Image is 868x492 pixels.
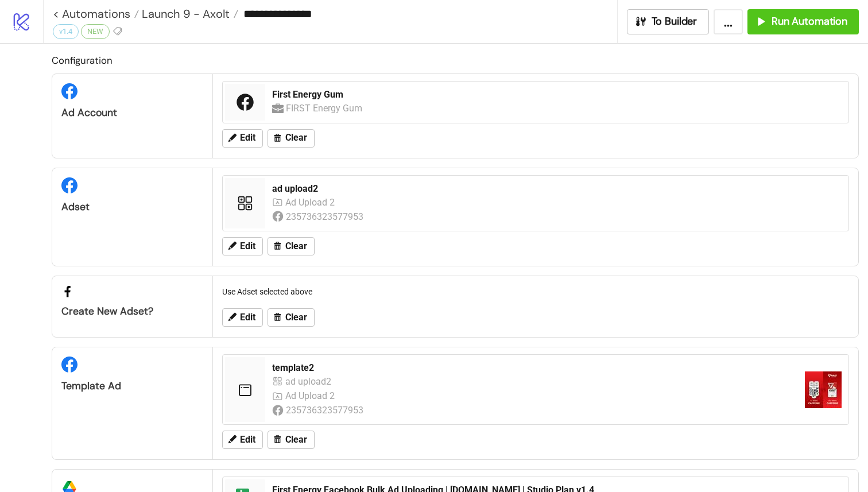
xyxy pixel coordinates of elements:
a: Launch 9 - Axolt [139,8,238,20]
span: Clear [285,312,307,323]
button: Clear [268,308,315,327]
div: 235736323577953 [286,210,366,224]
div: Template Ad [61,379,203,393]
span: Run Automation [772,15,847,28]
img: https://external-fra5-2.xx.fbcdn.net/emg1/v/t13/4229884976682918792?url=https%3A%2F%2Fwww.faceboo... [805,371,842,408]
button: Edit [222,431,263,449]
span: Clear [285,241,307,251]
div: template2 [272,362,796,374]
h2: Configuration [52,53,859,68]
div: Ad Account [61,106,203,119]
div: ad upload2 [285,374,334,389]
a: < Automations [53,8,139,20]
div: Ad Upload 2 [285,195,338,210]
div: v1.4 [53,24,79,39]
span: Edit [240,435,255,445]
span: Clear [285,133,307,143]
div: Create new adset? [61,305,203,318]
button: Clear [268,129,315,148]
button: To Builder [627,9,710,34]
div: Use Adset selected above [218,281,854,303]
span: Launch 9 - Axolt [139,6,230,21]
span: Edit [240,312,255,323]
div: ad upload2 [272,183,842,195]
button: Clear [268,431,315,449]
button: ... [714,9,743,34]
span: To Builder [652,15,697,28]
div: FIRST Energy Gum [286,101,365,115]
button: Run Automation [747,9,859,34]
div: 235736323577953 [286,403,366,417]
div: Adset [61,200,203,214]
div: First Energy Gum [272,88,842,101]
span: Edit [240,241,255,251]
div: NEW [81,24,110,39]
span: Clear [285,435,307,445]
button: Edit [222,237,263,255]
div: Ad Upload 2 [285,389,338,403]
span: Edit [240,133,255,143]
button: Clear [268,237,315,255]
button: Edit [222,129,263,148]
button: Edit [222,308,263,327]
